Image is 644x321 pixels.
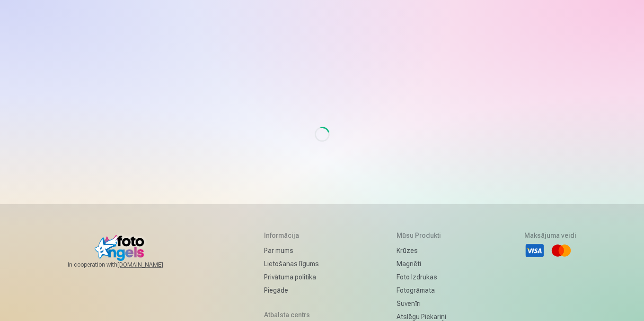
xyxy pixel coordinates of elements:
[264,231,319,240] h5: Informācija
[397,270,446,284] a: Foto izdrukas
[264,284,319,297] a: Piegāde
[524,240,545,261] li: Visa
[117,261,186,269] a: [DOMAIN_NAME]
[397,284,446,297] a: Fotogrāmata
[524,231,576,240] h5: Maksājuma veidi
[397,257,446,270] a: Magnēti
[264,257,319,270] a: Lietošanas līgums
[68,261,186,269] span: In cooperation with
[264,244,319,257] a: Par mums
[264,310,319,320] h5: Atbalsta centrs
[397,231,446,240] h5: Mūsu produkti
[397,297,446,310] a: Suvenīri
[551,240,572,261] li: Mastercard
[397,244,446,257] a: Krūzes
[264,270,319,284] a: Privātuma politika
